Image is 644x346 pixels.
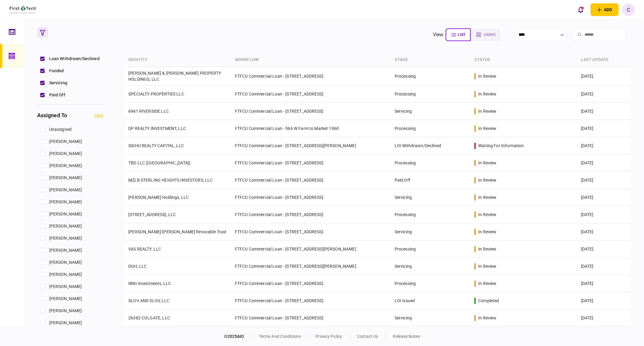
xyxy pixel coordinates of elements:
td: [DATE] [578,275,631,292]
span: Paid Off [49,92,65,98]
td: [DATE] [578,86,631,103]
a: TBD LLC ([GEOGRAPHIC_DATA]) [128,160,191,165]
span: [PERSON_NAME] [49,296,82,302]
div: in review [478,229,496,235]
span: [PERSON_NAME] [49,259,82,266]
td: FTFCU Commercial Loan - [STREET_ADDRESS] [232,223,392,241]
div: in review [478,125,496,131]
a: SIDHU REALTY CAPITAL, LLC [128,143,184,148]
span: Servicing [49,80,67,86]
td: FTFCU Commercial Loan - [STREET_ADDRESS] [232,292,392,309]
div: in review [478,212,496,218]
a: [PERSON_NAME] Holdings, LLC [128,195,189,200]
td: [DATE] [578,223,631,241]
span: [PERSON_NAME] [49,320,82,326]
a: IBNI Investments, LLC [128,281,171,286]
span: cards [484,33,495,37]
td: Processing [392,241,471,258]
td: FTFCU Commercial Loan - [STREET_ADDRESS] [232,309,392,327]
td: Servicing [392,223,471,241]
img: client company logo [10,6,37,14]
td: [DATE] [578,154,631,172]
span: [PERSON_NAME] [49,150,82,157]
td: FTFCU Commercial Loan - [STREET_ADDRESS] [232,275,392,292]
span: [PERSON_NAME] [49,163,82,169]
a: DP REALTY INVESTMENT, LLC [128,126,186,131]
a: SPECIALTY PROPERTIES LLC [128,92,184,96]
a: MZLB STERLING HEIGHTS INVESTORS, LLC [128,178,213,183]
a: SLOV AND SLOV, LLC [128,298,169,303]
td: FTFCU Commercial Loan - 566 W Farm to Market 1960 [232,120,392,137]
a: release notes [393,334,420,339]
div: in review [478,280,496,286]
span: [PERSON_NAME] [49,308,82,314]
span: [PERSON_NAME] [49,247,82,254]
td: FTFCU Commercial Loan - [STREET_ADDRESS] [232,172,392,189]
td: FTFCU Commercial Loan - [STREET_ADDRESS] [232,206,392,223]
td: FTFCU Commercial Loan - [STREET_ADDRESS][PERSON_NAME] [232,137,392,154]
a: DGH, LLC [128,264,147,269]
button: clear [94,113,104,118]
td: [DATE] [578,67,631,86]
div: in review [478,263,496,269]
span: list [458,33,465,37]
td: [DATE] [578,120,631,137]
th: workflow [232,53,392,67]
a: terms and conditions [259,334,301,339]
button: open adding identity options [591,3,619,16]
div: in review [478,91,496,97]
a: [STREET_ADDRESS], LLC [128,212,176,217]
button: C [622,3,635,16]
h3: assigned to [37,113,67,118]
td: Servicing [392,189,471,206]
td: FTFCU Commercial Loan - [STREET_ADDRESS][PERSON_NAME] [232,258,392,275]
div: in review [478,160,496,166]
td: [DATE] [578,172,631,189]
span: [PERSON_NAME] [49,283,82,290]
div: in review [478,177,496,183]
td: LOI Withdrawn/Declined [392,137,471,154]
th: last update [578,53,631,67]
div: in review [478,73,496,79]
td: Servicing [392,258,471,275]
td: Processing [392,275,471,292]
td: [DATE] [578,241,631,258]
div: in review [478,246,496,252]
td: [DATE] [578,309,631,327]
span: [PERSON_NAME] [49,138,82,145]
td: Servicing [392,309,471,327]
th: status [471,53,578,67]
a: 26382 COLGATE, LLC [128,315,170,320]
td: [DATE] [578,103,631,120]
span: [PERSON_NAME] [49,235,82,241]
td: FTFCU Commercial Loan - [STREET_ADDRESS] [232,103,392,120]
span: [PERSON_NAME] [49,211,82,217]
th: stage [392,53,471,67]
span: [PERSON_NAME] [49,187,82,193]
a: contact us [357,334,378,339]
div: in review [478,315,496,321]
td: [DATE] [578,206,631,223]
td: FTFCU Commercial Loan - [STREET_ADDRESS] [232,189,392,206]
div: in review [478,108,496,114]
span: [PERSON_NAME] [49,271,82,278]
td: Servicing [392,103,471,120]
div: view [433,31,444,38]
th: identity [125,53,232,67]
td: LOI Issued [392,292,471,309]
span: Funded [49,68,64,74]
a: [PERSON_NAME] & [PERSON_NAME] PROPERTY HOLDINGS, LLC [128,71,221,82]
span: [PERSON_NAME] [49,175,82,181]
td: Processing [392,86,471,103]
a: VAS REALTY, LLC [128,247,161,251]
button: list [446,28,471,41]
span: unassigned [49,126,72,133]
td: FTFCU Commercial Loan - [STREET_ADDRESS] [232,86,392,103]
td: Paid Off [392,172,471,189]
a: [PERSON_NAME] [PERSON_NAME] Revocable Trust [128,229,226,234]
div: © 2025 AIO [224,333,252,340]
td: [DATE] [578,189,631,206]
a: 6941 RIVERSIDE LLC [128,109,169,114]
td: Processing [392,120,471,137]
